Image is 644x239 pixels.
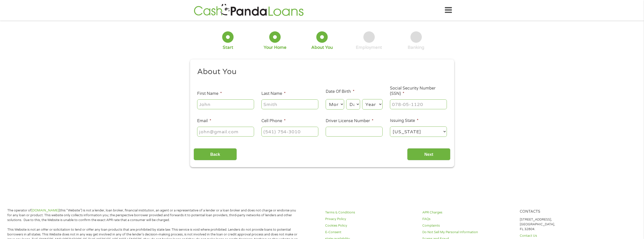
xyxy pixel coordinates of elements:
a: [DOMAIN_NAME] [31,208,59,212]
a: Terms & Conditions [325,210,416,215]
div: Your Home [264,45,286,50]
label: Issuing State [390,118,419,123]
input: 078-05-1120 [390,99,447,109]
label: Last Name [261,91,286,96]
a: E-Consent [325,230,416,235]
img: GetLoanNow Logo [192,3,305,17]
input: Back [194,148,237,161]
div: About You [311,45,333,50]
label: Driver License Number [326,118,373,124]
label: Cell Phone [261,118,286,124]
div: Start [223,45,233,50]
h2: About You [197,67,443,77]
label: First Name [197,91,222,96]
input: John [197,99,254,109]
a: Complaints [422,223,513,228]
label: Date Of Birth [326,89,355,94]
div: Banking [408,45,424,50]
p: [STREET_ADDRESS], [GEOGRAPHIC_DATA], FL 32804. [520,217,611,232]
p: The operator of (this “Website”) is not a lender, loan broker, financial institution, an agent or... [7,208,299,223]
a: Do Not Sell My Personal Information [422,230,513,235]
input: Next [407,148,450,161]
a: APR Charges [422,210,513,215]
label: Social Security Number (SSN) [390,86,447,96]
h4: Contacts [520,209,611,214]
a: Contact Us [520,233,611,238]
input: (541) 754-3010 [261,127,318,136]
a: FAQs [422,217,513,222]
input: Smith [261,99,318,109]
label: Email [197,118,211,124]
input: john@gmail.com [197,127,254,136]
a: Cookies Policy [325,223,416,228]
div: Employment [356,45,382,50]
a: Privacy Policy [325,217,416,222]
